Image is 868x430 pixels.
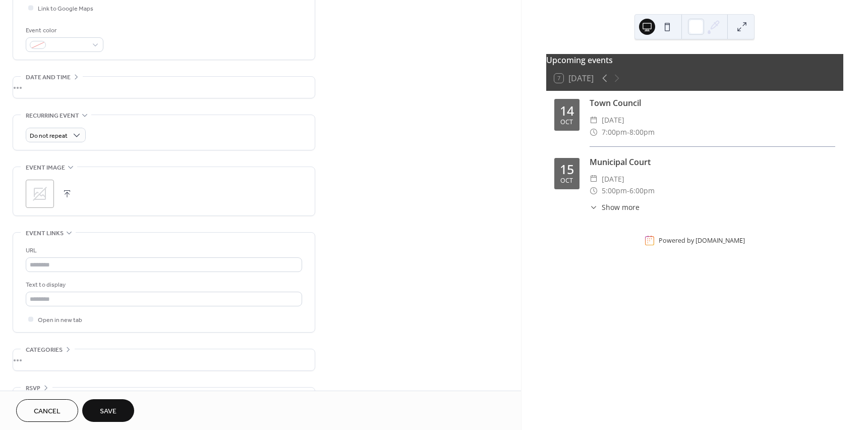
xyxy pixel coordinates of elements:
div: Municipal Court [590,156,835,168]
span: Categories [26,345,63,355]
div: Town Council [590,97,835,109]
div: ••• [13,388,315,409]
div: ••• [13,77,315,98]
span: 6:00pm [629,185,655,197]
span: [DATE] [602,173,624,185]
div: ​ [590,126,598,138]
span: [DATE] [602,114,624,126]
span: Link to Google Maps [38,4,93,14]
span: Show more [602,202,640,212]
div: Powered by [659,236,745,245]
button: Cancel [16,399,78,422]
span: 7:00pm [602,126,627,138]
span: - [627,185,629,197]
div: Event color [26,25,101,36]
div: URL [26,245,300,256]
div: ​ [590,173,598,185]
div: Oct [560,119,573,126]
span: Date and time [26,72,71,83]
span: Event links [26,228,64,239]
div: 15 [560,163,574,176]
span: Cancel [34,406,61,417]
span: Save [100,406,117,417]
span: Open in new tab [38,315,82,326]
span: 8:00pm [629,126,655,138]
div: 14 [560,104,574,117]
span: RSVP [26,383,40,394]
div: ​ [590,114,598,126]
div: ; [26,180,54,208]
span: - [627,126,629,138]
div: ​ [590,185,598,197]
div: Upcoming events [546,54,843,66]
span: 5:00pm [602,185,627,197]
span: Recurring event [26,111,79,121]
span: Event image [26,163,65,173]
span: Do not repeat [30,130,68,142]
div: ​ [590,202,598,212]
a: [DOMAIN_NAME] [696,236,745,245]
div: ••• [13,349,315,370]
div: Oct [560,178,573,184]
button: ​Show more [590,202,640,212]
button: Save [82,399,134,422]
div: Text to display [26,280,300,290]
